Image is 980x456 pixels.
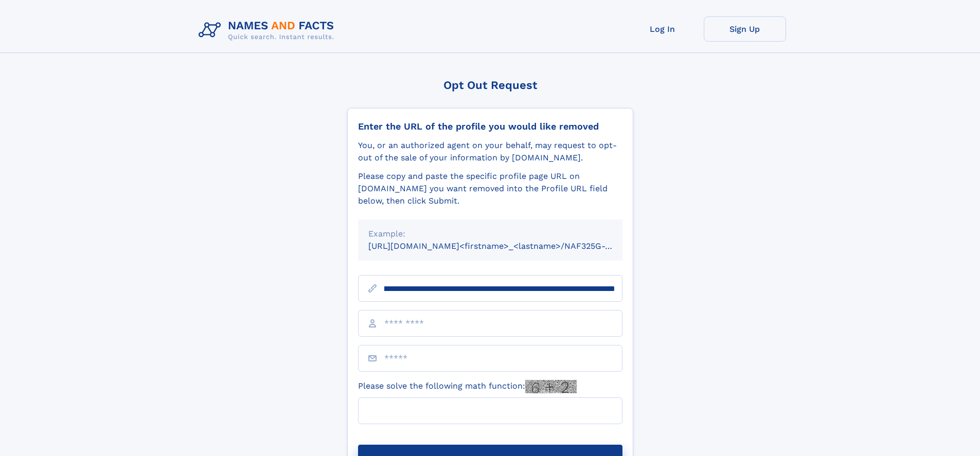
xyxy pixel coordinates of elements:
[347,79,633,92] div: Opt Out Request
[194,16,343,44] img: Logo Names and Facts
[358,170,622,207] div: Please copy and paste the specific profile page URL on [DOMAIN_NAME] you want removed into the Pr...
[704,16,786,42] a: Sign Up
[368,228,612,240] div: Example:
[368,241,642,251] small: [URL][DOMAIN_NAME]<firstname>_<lastname>/NAF325G-xxxxxxxx
[358,121,622,132] div: Enter the URL of the profile you would like removed
[358,139,622,164] div: You, or an authorized agent on your behalf, may request to opt-out of the sale of your informatio...
[358,380,577,393] label: Please solve the following math function:
[621,16,704,42] a: Log In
